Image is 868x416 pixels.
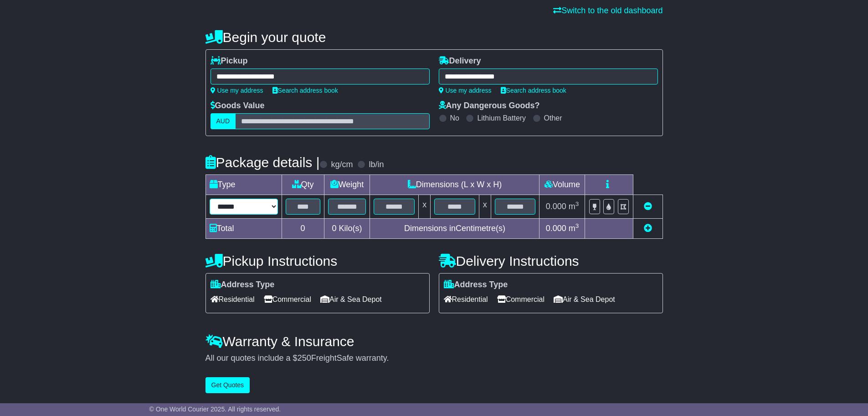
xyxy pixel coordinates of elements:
label: Lithium Battery [477,114,526,122]
td: x [419,195,431,219]
div: All our quotes include a $ FreightSafe warranty. [205,353,663,363]
span: m [569,224,579,233]
span: Residential [444,292,488,306]
label: lb/in [369,160,384,170]
span: Air & Sea Depot [554,292,615,306]
label: Pickup [211,56,248,66]
label: Address Type [211,280,275,290]
label: Any Dangerous Goods? [439,101,540,111]
td: Kilo(s) [324,219,370,239]
label: AUD [211,113,236,129]
h4: Delivery Instructions [439,253,663,269]
a: Remove this item [644,202,652,211]
td: Type [205,175,282,195]
td: Volume [539,175,585,195]
sup: 3 [575,200,579,207]
label: Other [544,114,562,122]
td: Dimensions in Centimetre(s) [370,219,539,239]
h4: Pickup Instructions [205,253,430,269]
td: Qty [282,175,324,195]
td: x [479,195,491,219]
span: Commercial [497,292,544,306]
h4: Begin your quote [205,30,663,45]
span: 0.000 [546,224,566,233]
span: © One World Courier 2025. All rights reserved. [149,405,281,413]
h4: Package details | [205,155,320,170]
label: Goods Value [211,101,265,111]
label: Delivery [439,56,481,66]
span: 0 [332,224,336,233]
a: Use my address [439,87,492,94]
td: 0 [282,219,324,239]
td: Dimensions (L x W x H) [370,175,539,195]
span: m [569,202,579,211]
a: Add new item [644,224,652,233]
label: No [450,114,459,122]
span: Air & Sea Depot [320,292,382,306]
td: Weight [324,175,370,195]
label: kg/cm [331,160,353,170]
label: Address Type [444,280,508,290]
td: Total [205,219,282,239]
a: Search address book [272,87,338,94]
span: Residential [211,292,255,306]
h4: Warranty & Insurance [205,334,663,349]
a: Search address book [501,87,566,94]
span: 250 [298,353,311,363]
span: Commercial [264,292,311,306]
a: Switch to the old dashboard [553,6,663,15]
sup: 3 [575,222,579,229]
a: Use my address [211,87,263,94]
span: 0.000 [546,202,566,211]
button: Get Quotes [205,377,250,393]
